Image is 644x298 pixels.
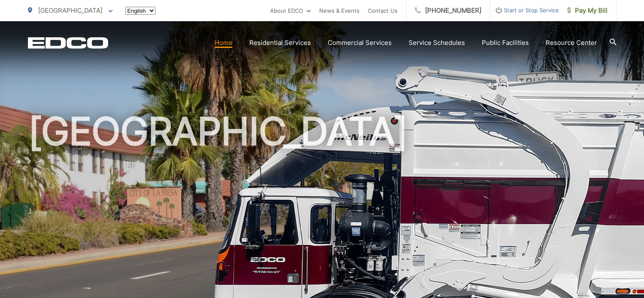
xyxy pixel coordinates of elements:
[546,38,597,48] a: Resource Center
[125,7,155,15] select: Select a language
[249,38,311,48] a: Residential Services
[38,6,102,14] span: [GEOGRAPHIC_DATA]
[409,38,465,48] a: Service Schedules
[270,6,311,16] a: About EDCO
[368,6,398,16] a: Contact Us
[319,6,359,16] a: News & Events
[215,38,232,48] a: Home
[28,37,108,49] a: EDCD logo. Return to the homepage.
[482,38,529,48] a: Public Facilities
[328,38,392,48] a: Commercial Services
[567,6,608,16] span: Pay My Bill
